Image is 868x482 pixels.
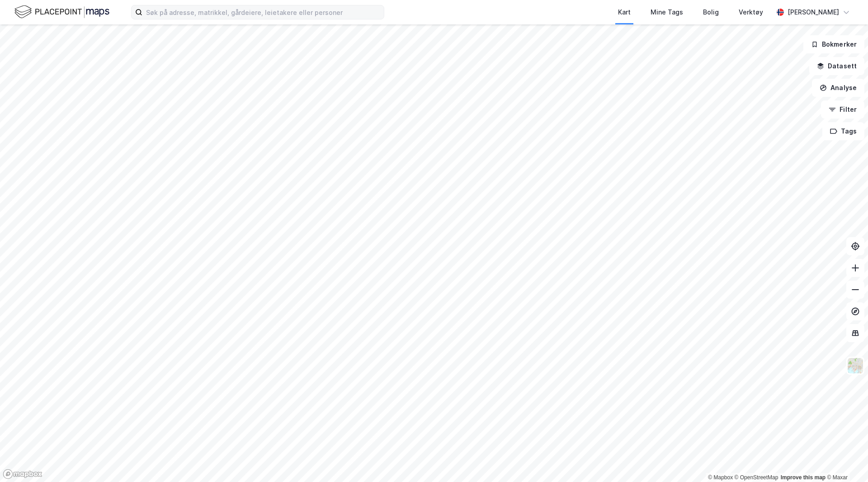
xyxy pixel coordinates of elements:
[735,474,778,481] a: OpenStreetMap
[803,35,864,53] button: Bokmerker
[821,100,864,119] button: Filter
[142,5,384,19] input: Søk på adresse, matrikkel, gårdeiere, leietakere eller personer
[812,79,864,97] button: Analyse
[3,469,42,479] a: Mapbox homepage
[788,7,839,18] div: [PERSON_NAME]
[823,439,868,482] div: Kontrollprogram for chat
[823,439,868,482] iframe: Chat Widget
[739,7,763,18] div: Verktøy
[708,474,733,481] a: Mapbox
[781,474,826,481] a: Improve this map
[618,7,631,18] div: Kart
[703,7,719,18] div: Bolig
[847,357,864,374] img: Z
[822,122,864,140] button: Tags
[809,57,864,75] button: Datasett
[651,7,683,18] div: Mine Tags
[14,4,109,20] img: logo.f888ab2527a4732fd821a326f86c7f29.svg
